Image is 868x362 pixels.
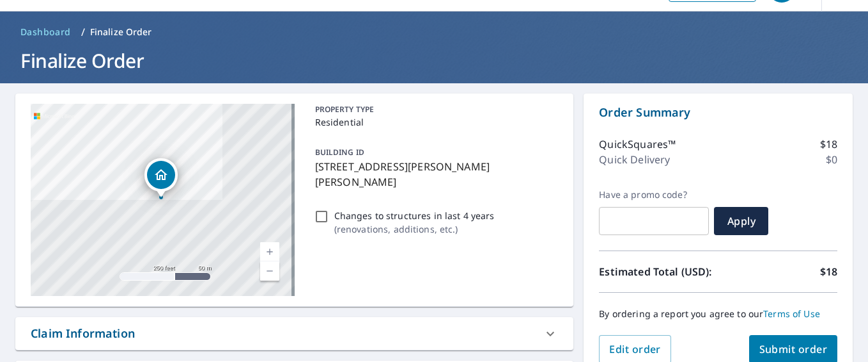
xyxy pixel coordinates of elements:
[334,222,495,236] p: ( renovations, additions, etc. )
[826,152,837,167] p: $0
[724,214,758,228] span: Apply
[599,104,837,121] p: Order Summary
[759,342,828,356] span: Submit order
[315,147,364,158] p: BUILDING ID
[15,22,853,42] nav: breadcrumb
[31,325,135,342] div: Claim Information
[763,308,820,320] a: Terms of Use
[81,24,85,40] li: /
[599,308,837,320] p: By ordering a report you agree to our
[15,47,853,74] h1: Finalize Order
[315,115,554,129] p: Residential
[599,136,676,152] p: QuickSquares™
[315,159,554,190] p: [STREET_ADDRESS][PERSON_NAME][PERSON_NAME]
[599,152,670,167] p: Quick Delivery
[20,26,71,38] span: Dashboard
[260,242,279,261] a: Current Level 17, Zoom In
[820,264,837,279] p: $18
[599,189,709,201] label: Have a promo code?
[334,209,495,222] p: Changes to structures in last 4 years
[15,317,573,350] div: Claim Information
[820,136,837,152] p: $18
[599,264,718,279] p: Estimated Total (USD):
[144,158,178,198] div: Dropped pin, building 1, Residential property, 257 Foster Ave Freeland, PA 18224
[90,26,152,38] p: Finalize Order
[15,22,76,42] a: Dashboard
[315,104,554,115] p: PROPERTY TYPE
[260,261,279,281] a: Current Level 17, Zoom Out
[714,207,768,235] button: Apply
[609,342,661,356] span: Edit order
